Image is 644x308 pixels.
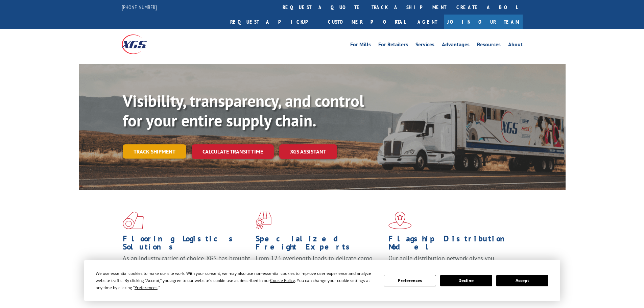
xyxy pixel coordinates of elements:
[122,4,157,10] a: [PHONE_NUMBER]
[442,42,470,49] a: Advantages
[350,42,371,49] a: For Mills
[323,15,411,29] a: Customer Portal
[508,42,523,49] a: About
[388,235,516,254] h1: Flagship Distribution Model
[388,212,412,229] img: xgs-icon-flagship-distribution-model-red
[123,90,364,131] b: Visibility, transparency, and control for your entire supply chain.
[256,212,271,229] img: xgs-icon-focused-on-flooring-red
[440,275,492,286] button: Decline
[415,42,434,49] a: Services
[123,212,144,229] img: xgs-icon-total-supply-chain-intelligence-red
[411,15,444,29] a: Agent
[123,235,251,254] h1: Flooring Logistics Solutions
[279,144,337,159] a: XGS ASSISTANT
[123,254,250,278] span: As an industry carrier of choice, XGS has brought innovation and dedication to flooring logistics...
[444,15,523,29] a: Join Our Team
[192,144,274,159] a: Calculate transit time
[123,144,186,159] a: Track shipment
[96,270,376,291] div: We use essential cookies to make our site work. With your consent, we may also use non-essential ...
[384,275,436,286] button: Preferences
[477,42,501,49] a: Resources
[496,275,548,286] button: Accept
[135,285,158,290] span: Preferences
[270,278,295,283] span: Cookie Policy
[378,42,408,49] a: For Retailers
[256,235,383,254] h1: Specialized Freight Experts
[84,260,560,301] div: Cookie Consent Prompt
[225,15,323,29] a: Request a pickup
[256,254,383,284] p: From 123 overlength loads to delicate cargo, our experienced staff knows the best way to move you...
[388,254,513,270] span: Our agile distribution network gives you nationwide inventory management on demand.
